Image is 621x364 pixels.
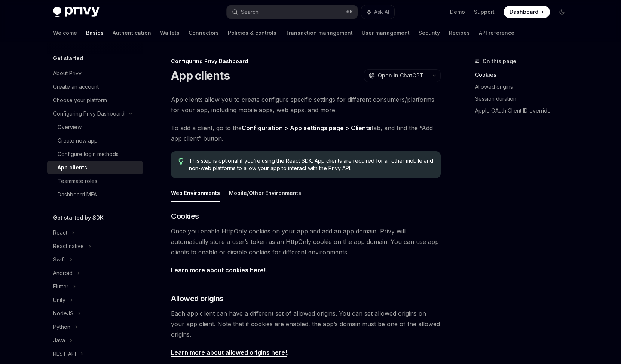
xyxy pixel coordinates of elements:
[374,8,389,16] span: Ask AI
[53,7,100,17] img: dark logo
[171,265,441,275] span: .
[171,123,441,144] span: To add a client, go to the tab, and find the “Add app client” button.
[474,8,495,16] a: Support
[285,24,353,42] a: Transaction management
[171,308,441,340] span: Each app client can have a different set of allowed origins. You can set allowed origins on your ...
[47,80,143,94] a: Create an account
[58,177,97,186] div: Teammate roles
[86,24,104,42] a: Basics
[47,120,143,134] a: Overview
[504,6,550,18] a: Dashboard
[345,9,353,15] span: ⌘ K
[171,226,441,257] span: Once you enable HttpOnly cookies on your app and add an app domain, Privy will automatically stor...
[47,174,143,188] a: Teammate roles
[475,93,574,105] a: Session duration
[160,24,180,42] a: Wallets
[483,57,516,66] span: On this page
[58,136,98,145] div: Create new app
[178,158,184,165] svg: Tip
[171,349,287,357] a: Learn more about allowed origins here!
[228,24,276,42] a: Policies & controls
[58,150,119,159] div: Configure login methods
[479,24,514,42] a: API reference
[53,242,84,251] div: React native
[53,69,82,78] div: About Privy
[58,163,87,172] div: App clients
[171,347,441,358] span: .
[53,82,99,91] div: Create an account
[364,69,428,82] button: Open in ChatGPT
[475,69,574,81] a: Cookies
[378,72,423,79] span: Open in ChatGPT
[58,190,97,199] div: Dashboard MFA
[450,8,465,16] a: Demo
[189,24,219,42] a: Connectors
[242,124,371,132] a: Configuration > App settings page > Clients
[171,266,266,274] a: Learn more about cookies here!
[171,58,441,65] div: Configuring Privy Dashboard
[53,255,65,264] div: Swift
[171,184,220,202] button: Web Environments
[53,349,76,358] div: REST API
[53,213,104,222] h5: Get started by SDK
[47,94,143,107] a: Choose your platform
[556,6,568,18] button: Toggle dark mode
[53,24,77,42] a: Welcome
[47,134,143,147] a: Create new app
[53,309,73,318] div: NodeJS
[229,184,301,202] button: Mobile/Other Environments
[53,282,68,291] div: Flutter
[47,147,143,161] a: Configure login methods
[510,8,538,16] span: Dashboard
[53,54,83,63] h5: Get started
[53,336,65,345] div: Java
[53,269,73,278] div: Android
[362,24,410,42] a: User management
[53,96,107,105] div: Choose your platform
[449,24,470,42] a: Recipes
[475,105,574,117] a: Apple OAuth Client ID override
[53,228,67,237] div: React
[53,322,70,331] div: Python
[171,293,224,304] span: Allowed origins
[241,7,262,16] div: Search...
[189,157,433,172] span: This step is optional if you’re using the React SDK. App clients are required for all other mobil...
[47,161,143,174] a: App clients
[47,188,143,201] a: Dashboard MFA
[171,94,441,115] span: App clients allow you to create configure specific settings for different consumers/platforms for...
[113,24,151,42] a: Authentication
[361,5,394,19] button: Ask AI
[53,296,65,305] div: Unity
[171,69,230,82] h1: App clients
[475,81,574,93] a: Allowed origins
[53,109,125,118] div: Configuring Privy Dashboard
[171,211,199,221] span: Cookies
[227,5,358,19] button: Search...⌘K
[58,123,82,132] div: Overview
[419,24,440,42] a: Security
[47,67,143,80] a: About Privy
